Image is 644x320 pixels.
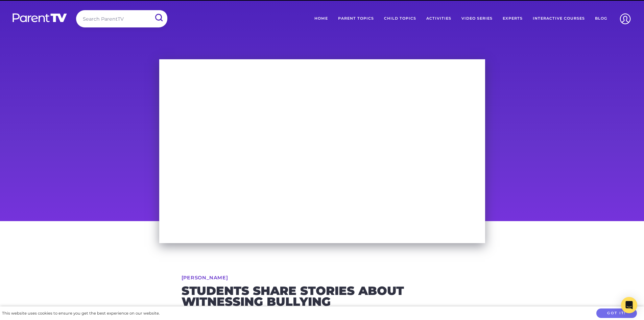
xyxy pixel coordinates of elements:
a: Parent Topics [333,10,379,27]
h2: Students share stories about witnessing bullying [182,285,463,307]
input: Search ParentTV [76,10,167,27]
a: Home [309,10,333,27]
div: This website uses cookies to ensure you get the best experience on our website. [2,310,160,317]
a: [PERSON_NAME] [182,275,228,280]
a: Activities [421,10,456,27]
a: Blog [590,10,612,27]
button: Got it! [596,308,637,318]
img: parenttv-logo-white.4c85aaf.svg [12,13,68,23]
input: Submit [150,10,167,25]
a: Video Series [456,10,498,27]
img: Account [617,10,634,27]
div: Open Intercom Messenger [621,297,637,313]
a: Child Topics [379,10,421,27]
a: Interactive Courses [528,10,590,27]
a: Experts [498,10,528,27]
